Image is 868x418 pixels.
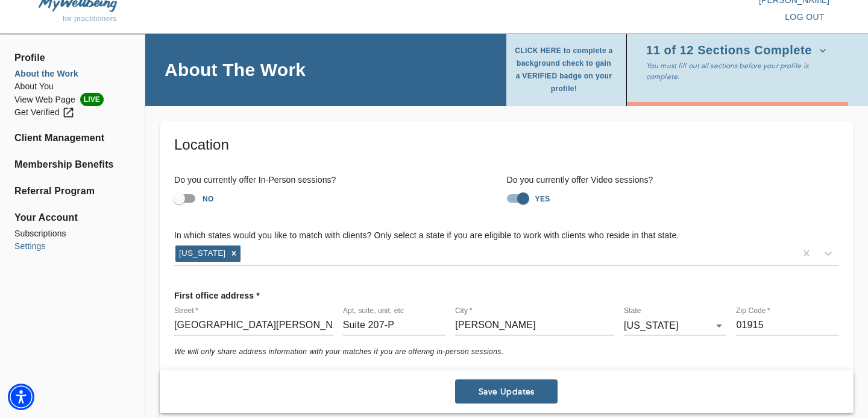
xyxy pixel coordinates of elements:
[535,195,550,203] strong: YES
[455,307,472,314] label: City
[174,347,503,356] i: We will only share address information with your matches if you are offering in-person sessions.
[514,41,619,99] button: CLICK HERE to complete a background check to gain a VERIFIED badge on your profile!
[14,93,130,106] li: View Web Page
[14,68,130,80] a: About the Work
[460,386,553,397] span: Save Updates
[646,41,831,60] button: 11 of 12 Sections Complete
[174,174,506,187] h6: Do you currently offer In-Person sessions?
[14,51,130,65] span: Profile
[14,131,130,145] a: Client Management
[14,184,130,198] a: Referral Program
[14,227,130,240] a: Subscriptions
[624,316,726,335] div: [US_STATE]
[174,368,351,390] button: + Add another office address
[14,211,130,225] span: Your Account
[14,157,130,172] a: Membership Benefits
[80,93,104,106] span: LIVE
[203,195,214,203] strong: NO
[165,59,306,81] h4: About The Work
[14,93,130,106] a: View Web PageLIVE
[14,106,130,119] a: Get Verified
[174,135,839,154] h5: Location
[646,60,834,82] p: You must fill out all sections before your profile is complete.
[14,106,75,119] div: Get Verified
[780,6,829,28] button: log out
[343,307,404,314] label: Apt, suite, unit, etc
[175,245,227,261] div: [US_STATE]
[174,229,839,242] h6: In which states would you like to match with clients? Only select a state if you are eligible to ...
[63,14,117,23] span: for practitioners
[455,379,558,404] button: Save Updates
[785,10,825,25] span: log out
[646,45,826,57] span: 11 of 12 Sections Complete
[14,240,130,253] a: Settings
[624,307,641,314] label: State
[8,384,34,410] div: Accessibility Menu
[174,307,198,314] label: Street
[14,80,130,93] a: About You
[174,285,260,306] p: First office address *
[736,307,770,314] label: Zip Code
[506,174,838,187] h6: Do you currently offer Video sessions?
[514,45,614,95] span: CLICK HERE to complete a background check to gain a VERIFIED badge on your profile!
